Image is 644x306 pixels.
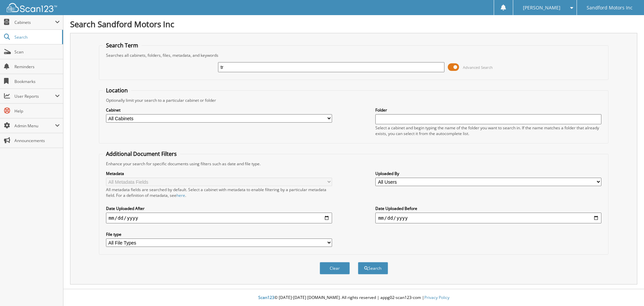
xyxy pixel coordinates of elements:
[320,262,350,274] button: Clear
[103,150,180,158] legend: Additional Document Filters
[587,6,633,10] span: Sandford Motors Inc
[70,18,637,30] h1: Search Sandford Motors Inc
[358,262,388,274] button: Search
[103,52,605,58] div: Searches all cabinets, folders, files, metadata, and keywords
[106,187,332,198] div: All metadata fields are searched by default. Select a cabinet with metadata to enable filtering b...
[106,107,332,113] label: Cabinet
[14,138,60,143] span: Announcements
[106,206,332,211] label: Date Uploaded After
[14,108,60,114] span: Help
[14,49,60,55] span: Scan
[176,192,185,198] a: here
[103,97,605,103] div: Optionally limit your search to a particular cabinet or folder
[424,295,449,300] a: Privacy Policy
[106,213,332,223] input: start
[14,19,55,25] span: Cabinets
[375,206,601,211] label: Date Uploaded Before
[375,107,601,113] label: Folder
[375,213,601,223] input: end
[63,290,644,306] div: © [DATE]-[DATE] [DOMAIN_NAME]. All rights reserved | appg02-scan123-com |
[14,123,55,129] span: Admin Menu
[14,34,59,40] span: Search
[375,125,601,136] div: Select a cabinet and begin typing the name of the folder you want to search in. If the name match...
[610,274,644,306] iframe: Chat Widget
[103,87,131,94] legend: Location
[14,64,60,70] span: Reminders
[258,295,274,300] span: Scan123
[14,93,55,99] span: User Reports
[103,161,605,167] div: Enhance your search for specific documents using filters such as date and file type.
[106,231,332,237] label: File type
[7,3,57,12] img: scan123-logo-white.svg
[523,6,560,10] span: [PERSON_NAME]
[106,171,332,176] label: Metadata
[375,171,601,176] label: Uploaded By
[463,65,493,70] span: Advanced Search
[14,79,60,84] span: Bookmarks
[103,42,142,49] legend: Search Term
